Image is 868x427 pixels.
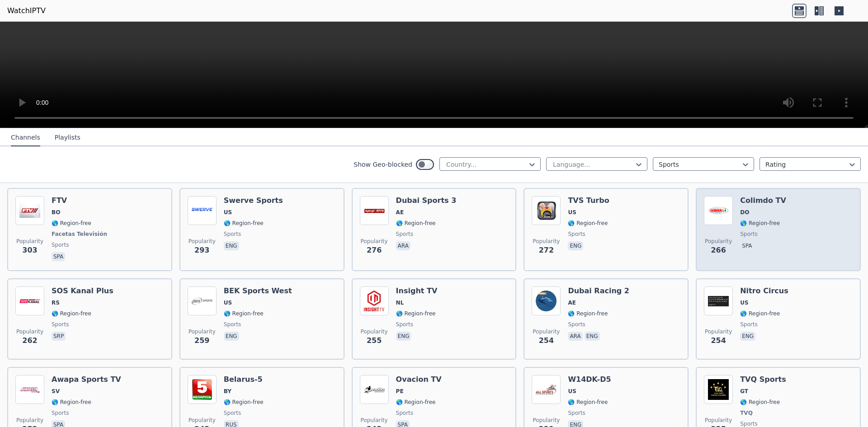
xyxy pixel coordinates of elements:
span: 293 [194,245,209,256]
span: Facetas Televisión [52,230,107,238]
span: 266 [711,245,726,256]
span: sports [740,230,757,238]
span: US [224,299,232,306]
span: 255 [367,335,382,346]
span: Popularity [189,238,216,245]
p: eng [224,332,239,341]
span: 🌎 Region-free [740,310,780,317]
img: Ovacion TV [360,375,389,404]
span: Popularity [705,417,732,424]
p: eng [568,241,583,250]
h6: Insight TV [396,286,438,296]
span: sports [568,409,585,417]
h6: W14DK-D5 [568,375,611,384]
span: SV [52,388,60,395]
span: 🌎 Region-free [52,399,91,406]
button: Playlists [55,129,80,146]
span: 276 [367,245,382,256]
span: Popularity [361,417,388,424]
img: Dubai Racing 2 [532,286,561,315]
span: Popularity [16,328,43,335]
img: Dubai Sports 3 [360,196,389,225]
span: 🌎 Region-free [568,310,608,317]
span: NL [396,299,404,306]
h6: TVQ Sports [740,375,786,384]
p: eng [224,241,239,250]
span: Popularity [189,328,216,335]
span: 272 [539,245,554,256]
span: Popularity [533,417,560,424]
img: Colimdo TV [704,196,733,225]
a: WatchIPTV [7,5,46,16]
span: 🌎 Region-free [224,310,264,317]
span: GT [740,388,748,395]
h6: Awapa Sports TV [52,375,121,384]
img: Insight TV [360,286,389,315]
span: sports [224,230,241,238]
span: Popularity [705,328,732,335]
p: eng [585,332,600,341]
span: 🌎 Region-free [396,310,436,317]
p: spa [52,252,65,261]
span: BO [52,209,60,216]
button: Channels [11,129,40,146]
span: sports [568,230,585,238]
span: sports [52,321,69,328]
p: srp [52,332,66,341]
img: TVS Turbo [532,196,561,225]
h6: FTV [52,196,109,205]
img: Belarus-5 [188,375,217,404]
h6: TVS Turbo [568,196,609,205]
label: Show Geo-blocked [354,160,412,169]
p: eng [396,332,411,341]
span: sports [740,321,757,328]
span: sports [52,409,69,417]
span: sports [396,321,413,328]
span: 254 [539,335,554,346]
h6: Colimdo TV [740,196,786,205]
span: Popularity [533,328,560,335]
h6: Dubai Racing 2 [568,286,629,296]
h6: Nitro Circus [740,286,788,296]
span: 303 [22,245,37,256]
span: TVQ [740,409,753,417]
span: 🌎 Region-free [396,220,436,227]
h6: Ovacion TV [396,375,442,384]
img: FTV [15,196,44,225]
img: BEK Sports West [188,286,217,315]
span: 🌎 Region-free [568,399,608,406]
span: 🌎 Region-free [568,220,608,227]
h6: BEK Sports West [224,286,292,296]
span: sports [224,321,241,328]
span: Popularity [361,238,388,245]
h6: Belarus-5 [224,375,264,384]
span: Popularity [16,238,43,245]
span: 🌎 Region-free [740,220,780,227]
img: Swerve Sports [188,196,217,225]
span: sports [568,321,585,328]
img: Awapa Sports TV [15,375,44,404]
span: Popularity [705,238,732,245]
img: SOS Kanal Plus [15,286,44,315]
span: PE [396,388,404,395]
p: ara [396,241,410,250]
span: 🌎 Region-free [224,220,264,227]
span: 🌎 Region-free [52,310,91,317]
span: US [568,388,576,395]
span: DO [740,209,749,216]
span: 259 [194,335,209,346]
span: US [224,209,232,216]
span: 254 [711,335,726,346]
span: Popularity [533,238,560,245]
span: 🌎 Region-free [224,399,264,406]
span: 🌎 Region-free [740,399,780,406]
span: Popularity [189,417,216,424]
p: spa [740,241,754,250]
span: AE [568,299,576,306]
p: ara [568,332,582,341]
span: sports [396,230,413,238]
span: Popularity [361,328,388,335]
span: 262 [22,335,37,346]
p: eng [740,332,755,341]
h6: Dubai Sports 3 [396,196,457,205]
